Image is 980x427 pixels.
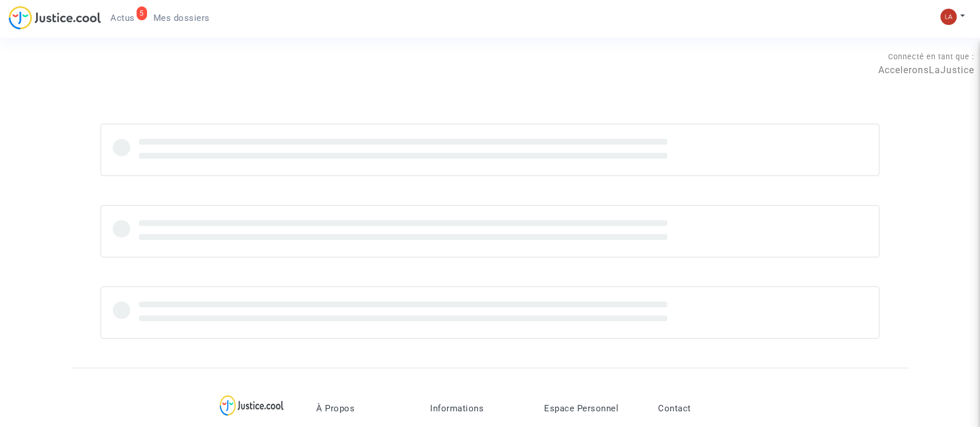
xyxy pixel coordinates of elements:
span: Connecté en tant que : [888,52,974,61]
span: Actus [110,13,135,23]
a: Mes dossiers [144,9,219,27]
img: 3f9b7d9779f7b0ffc2b90d026f0682a9 [940,9,957,25]
p: Contact [658,403,754,414]
div: 5 [137,6,147,20]
p: Espace Personnel [544,403,641,414]
a: 5Actus [101,9,144,27]
span: Mes dossiers [153,13,210,23]
img: logo-lg.svg [220,395,284,416]
p: Informations [430,403,527,414]
img: jc-logo.svg [9,6,101,30]
p: À Propos [316,403,413,414]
